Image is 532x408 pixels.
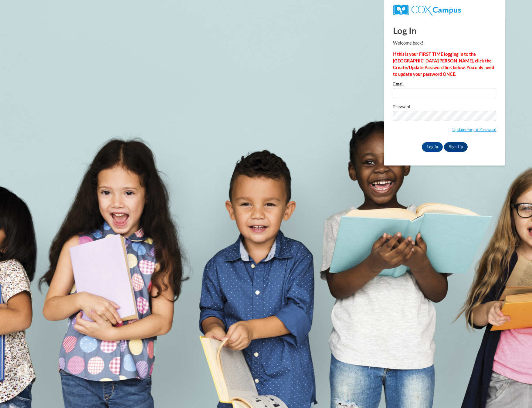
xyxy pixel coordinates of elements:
[393,52,494,77] strong: If this is your FIRST TIME logging in to the [GEOGRAPHIC_DATA][PERSON_NAME], click the Create/Upd...
[393,24,496,37] h1: Log In
[393,7,461,12] a: COX Campus
[393,82,496,88] label: Email
[444,142,468,152] a: Sign Up
[393,105,496,111] label: Password
[452,127,496,132] a: Update/Forgot Password
[393,5,461,15] img: COX Campus
[393,40,496,46] p: Welcome back!
[422,142,443,152] input: Log In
